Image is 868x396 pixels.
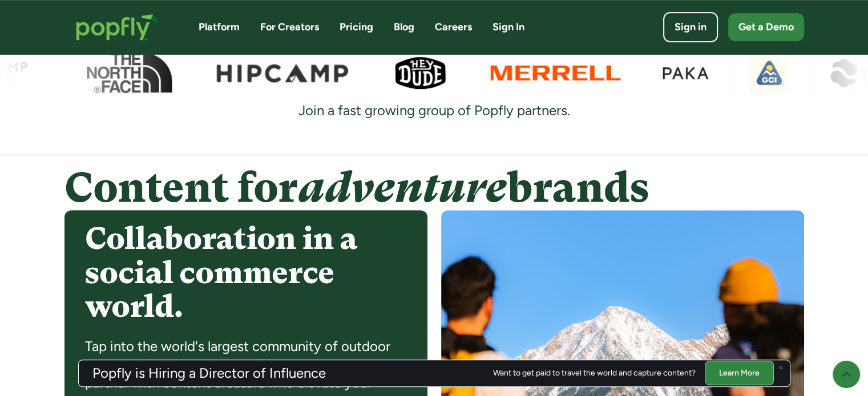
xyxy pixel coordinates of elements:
[493,369,696,378] div: Want to get paid to travel the world and capture content?
[675,20,706,34] div: Sign in
[260,20,319,34] a: For Creators
[85,222,407,323] h4: Collaboration in a social commerce world.
[435,20,472,34] a: Careers
[199,20,240,34] a: Platform
[64,2,171,52] a: home
[64,165,804,210] h4: Content for brands
[92,366,326,380] h3: Popfly is Hiring a Director of Influence
[492,20,524,34] a: Sign In
[340,20,373,34] a: Pricing
[663,12,718,42] a: Sign in
[394,20,414,34] a: Blog
[738,20,794,34] div: Get a Demo
[728,13,804,41] a: Get a Demo
[298,164,507,211] em: adventure
[705,361,774,385] a: Learn More
[285,101,584,120] div: Join a fast growing group of Popfly partners.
